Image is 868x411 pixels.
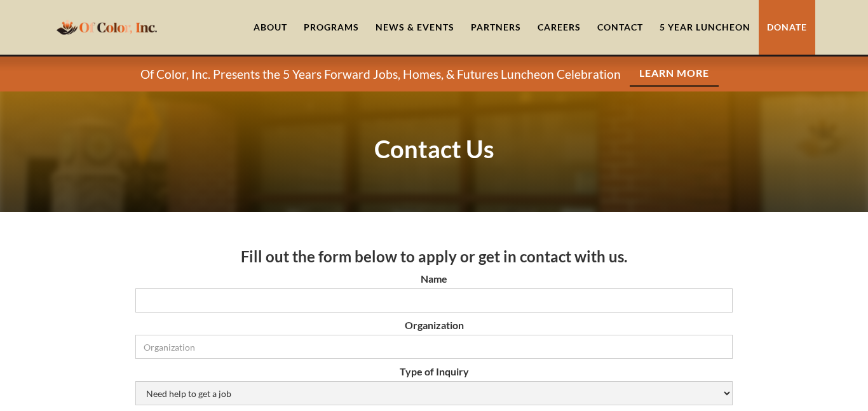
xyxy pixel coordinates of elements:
div: Programs [304,21,359,34]
a: Learn More [630,61,719,87]
strong: Contact Us [374,134,494,163]
a: home [53,12,161,42]
input: Organization [135,335,733,359]
h3: Fill out the form below to apply or get in contact with us. [135,247,733,266]
label: Organization [135,319,733,332]
label: Name [135,273,733,285]
label: Type of Inquiry [135,365,733,378]
p: Of Color, Inc. Presents the 5 Years Forward Jobs, Homes, & Futures Luncheon Celebration [140,67,621,82]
